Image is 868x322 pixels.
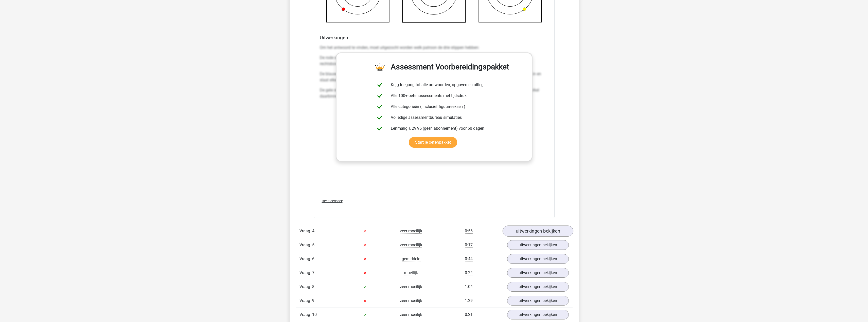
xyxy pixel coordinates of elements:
[312,256,314,261] span: 6
[312,284,314,289] span: 8
[502,225,573,237] a: uitwerkingen bekijken
[312,229,314,233] span: 4
[400,298,422,303] span: zeer moeilijk
[409,137,457,148] a: Start je oefenpakket
[299,284,312,290] span: Vraag
[402,256,420,261] span: gemiddeld
[465,312,473,317] span: 0:21
[465,256,473,261] span: 0:44
[400,242,422,248] span: zeer moeilijk
[507,254,569,264] a: uitwerkingen bekijken
[322,199,343,203] span: Geef feedback
[507,282,569,292] a: uitwerkingen bekijken
[400,229,422,234] span: zeer moeilijk
[299,256,312,262] span: Vraag
[320,35,548,41] h4: Uitwerkingen
[299,298,312,304] span: Vraag
[400,312,422,317] span: zeer moeilijk
[465,298,473,303] span: 1:29
[320,87,548,99] p: De gele stip beweegt elke keer een kwart slag tegen de klok in en bevindt zich afwisselend op de ...
[465,229,473,234] span: 0:56
[320,45,548,51] p: Om het antwoord te vinden, moet uitgezocht worden welk patroon de drie stippen hebben:
[299,270,312,276] span: Vraag
[507,268,569,278] a: uitwerkingen bekijken
[299,228,312,234] span: Vraag
[312,270,314,275] span: 7
[312,242,314,247] span: 5
[400,284,422,289] span: zeer moeilijk
[507,240,569,250] a: uitwerkingen bekijken
[320,71,548,83] p: De blauwe stip beweegt naar links toe in het horizontale vlak. De stip bevindt zich steeds tussen...
[312,298,314,303] span: 9
[299,242,312,248] span: Vraag
[465,242,473,248] span: 0:17
[507,310,569,319] a: uitwerkingen bekijken
[465,270,473,275] span: 0:24
[465,284,473,289] span: 1:04
[404,270,418,275] span: moeilijk
[507,296,569,306] a: uitwerkingen bekijken
[312,312,317,317] span: 10
[299,312,312,318] span: Vraag
[320,55,548,67] p: De rode stip beweegt diagonaal naar rechtsboven in de figuur, steeds op de lijnen van de cirkels....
